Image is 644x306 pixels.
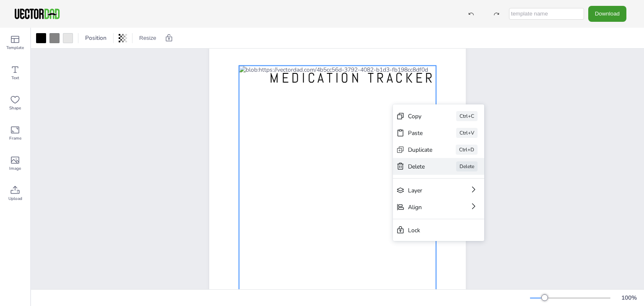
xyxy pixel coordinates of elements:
span: Text [11,75,19,81]
input: template name [509,8,584,20]
span: Image [9,165,21,172]
span: MEDICATION TRACKER [270,69,435,87]
div: Ctrl+C [456,111,478,121]
div: 100 % [619,294,639,302]
div: Delete [408,163,433,171]
span: Shape [9,105,21,112]
button: Download [588,6,626,21]
div: Ctrl+D [456,145,478,155]
span: Frame [9,135,21,142]
div: Ctrl+V [456,128,478,138]
div: Layer [408,187,446,194]
img: VectorDad-1.png [13,8,61,20]
span: Template [6,44,24,51]
div: Duplicate [408,146,432,154]
div: Delete [456,161,478,171]
span: Position [83,34,108,42]
span: Upload [8,195,22,202]
div: Align [408,203,446,211]
div: Copy [408,112,433,120]
div: Paste [408,129,433,137]
button: Resize [136,31,160,45]
div: Lock [408,226,457,234]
